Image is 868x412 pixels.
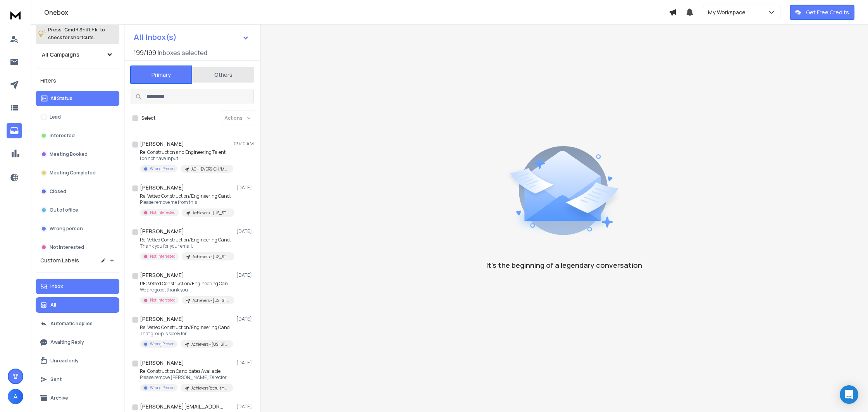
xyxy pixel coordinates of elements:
h1: All Inbox(s) [134,33,177,41]
p: Meeting Booked [50,151,88,157]
button: A [8,389,23,404]
p: It’s the beginning of a legendary conversation [486,260,642,271]
button: Meeting Booked [36,147,119,162]
p: Wrong person [50,226,83,232]
p: Unread only [50,358,79,364]
img: logo [8,8,23,22]
p: Interested [50,133,75,139]
p: Wrong Person [150,341,174,347]
p: [DATE] [236,184,254,191]
p: Re: Vetted Construction/Engineering Candidates Available [140,324,233,331]
p: Inbox [50,283,63,290]
button: Sent [36,372,119,387]
p: Out of office [50,207,78,213]
p: All [50,302,56,308]
h1: [PERSON_NAME][EMAIL_ADDRESS][DOMAIN_NAME] [140,403,225,410]
p: Meeting Completed [50,170,96,176]
p: That group is solely for [140,331,233,337]
p: [DATE] [236,272,254,278]
p: Automatic Replies [50,321,93,327]
p: Get Free Credits [806,9,849,16]
button: Inbox [36,279,119,294]
h1: Onebox [44,8,669,17]
p: Not Interested [150,297,176,303]
div: Open Intercom Messenger [840,385,858,404]
p: 09:10 AM [234,141,254,147]
p: Not Interested [150,253,176,259]
p: Not Interested [150,210,176,215]
p: Wrong Person [150,385,174,391]
p: Achievers - [US_STATE] & [US_STATE] verified v1 [193,298,230,303]
p: Achievers - [US_STATE] & [US_STATE] verified v1 [193,210,230,216]
button: Automatic Replies [36,316,119,331]
h3: Custom Labels [40,257,79,264]
p: AchieversRecruitment - [US_STATE] [191,385,229,391]
h3: Filters [36,75,119,86]
h1: All Campaigns [42,51,79,59]
p: We are good, thank you [140,287,233,293]
h1: [PERSON_NAME] [140,315,184,323]
h1: [PERSON_NAME] [140,140,184,148]
p: Achievers - [US_STATE] & [US_STATE] verified v1 [191,341,229,347]
button: Awaiting Reply [36,334,119,350]
p: Lead [50,114,61,120]
p: ACHIEVERS-OH/MC NOT VERIFIED LIST [191,166,229,172]
p: Thank you for your email. [140,243,233,249]
p: Please remove [PERSON_NAME] Director [140,374,233,381]
p: Please remove me from this [140,199,233,205]
button: Primary [130,66,192,84]
h1: [PERSON_NAME] [140,359,184,367]
button: Unread only [36,353,119,369]
button: Wrong person [36,221,119,236]
p: [DATE] [236,403,254,410]
p: [DATE] [236,228,254,234]
button: Out of office [36,202,119,218]
button: Interested [36,128,119,143]
p: Re: Construction and Engineering Talent [140,149,233,155]
p: Sent [50,376,62,383]
p: [DATE] [236,316,254,322]
button: Archive [36,390,119,406]
button: Not Interested [36,240,119,255]
p: Archive [50,395,68,401]
button: All Campaigns [36,47,119,62]
span: Cmd + Shift + k [63,25,98,34]
button: Meeting Completed [36,165,119,181]
p: My Workspace [708,9,749,16]
button: Get Free Credits [790,5,854,20]
button: All Inbox(s) [127,29,255,45]
p: [DATE] [236,360,254,366]
p: Achievers - [US_STATE] & [US_STATE] verified v1 [193,254,230,260]
h1: [PERSON_NAME] [140,271,184,279]
button: Closed [36,184,119,199]
p: Re: Vetted Construction/Engineering Candidates Available [140,193,233,199]
label: Select [141,115,155,121]
h1: [PERSON_NAME] [140,184,184,191]
p: Awaiting Reply [50,339,84,345]
p: RE: Vetted Construction/Engineering Candidates Available [140,281,233,287]
p: Not Interested [50,244,84,250]
p: I do not have input [140,155,233,162]
button: Others [192,66,254,83]
p: Closed [50,188,66,195]
p: Press to check for shortcuts. [48,26,105,41]
span: 199 / 199 [134,48,156,57]
button: All Status [36,91,119,106]
h3: Inboxes selected [158,48,207,57]
button: Lead [36,109,119,125]
button: All [36,297,119,313]
h1: [PERSON_NAME] [140,228,184,235]
p: Re: Vetted Construction/Engineering Candidates Available [140,237,233,243]
p: Re: Construction Candidates Available [140,368,233,374]
p: All Status [50,95,72,102]
p: Wrong Person [150,166,174,172]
